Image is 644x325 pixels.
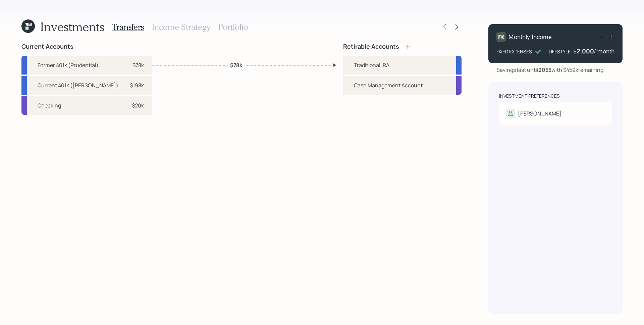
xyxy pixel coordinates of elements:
[230,61,242,68] label: $78k
[354,81,423,89] div: Cash Management Account
[508,33,552,41] h4: Monthly Income
[21,43,73,50] h4: Current Accounts
[152,22,210,32] h3: Income Strategy
[577,47,594,55] div: 2,000
[38,81,118,89] div: Current 401k ([PERSON_NAME])
[496,66,603,74] div: Savings last until with $459k remaining
[594,48,614,55] h4: / month
[132,61,144,69] div: $78k
[499,93,560,99] div: Investment Preferences
[518,109,561,118] div: [PERSON_NAME]
[573,48,577,55] h4: $
[112,22,144,32] h3: Transfers
[132,101,144,109] div: $20k
[218,22,248,32] h3: Portfolio
[354,61,389,69] div: Traditional IRA
[538,66,551,74] b: 2055
[496,48,532,55] div: FIXED EXPENSES
[549,48,571,55] div: LIFESTYLE
[40,19,104,34] h1: Investments
[343,43,399,50] h4: Retirable Accounts
[38,61,99,69] div: Former 401k (Prudential)
[38,101,61,109] div: Checking
[130,81,144,89] div: $198k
